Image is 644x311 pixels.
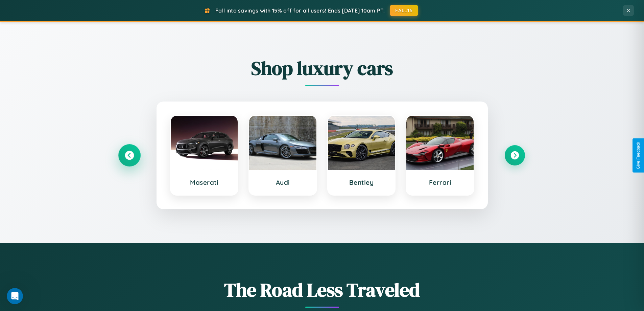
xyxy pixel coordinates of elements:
[390,5,418,16] button: FALL15
[335,178,388,186] h3: Bentley
[119,55,525,81] h2: Shop luxury cars
[119,277,525,303] h1: The Road Less Traveled
[636,142,641,169] div: Give Feedback
[215,7,385,14] span: Fall into savings with 15% off for all users! Ends [DATE] 10am PT.
[177,178,231,186] h3: Maserati
[7,288,23,304] iframe: Intercom live chat
[256,178,310,186] h3: Audi
[413,178,467,186] h3: Ferrari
